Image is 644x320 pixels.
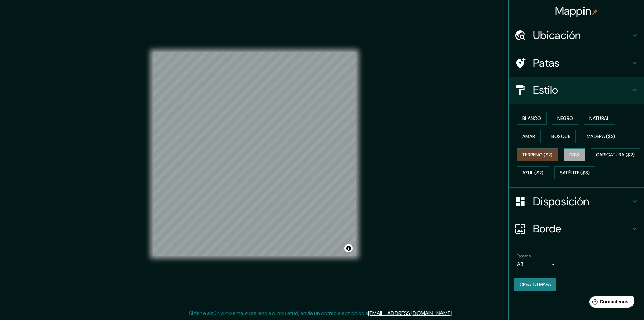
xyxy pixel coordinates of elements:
[587,133,615,140] font: Madera ($2)
[454,309,455,317] font: .
[592,9,598,15] img: pin-icon.png
[554,166,595,179] button: Satélite ($3)
[509,215,644,242] div: Borde
[514,278,556,291] button: Crea tu mapa
[509,77,644,104] div: Estilo
[509,22,644,49] div: Ubicación
[533,56,560,70] font: Patas
[596,152,635,158] font: Caricatura ($2)
[533,221,562,236] font: Borde
[344,244,353,252] button: Activar o desactivar atribución
[522,152,553,158] font: Terreno ($2)
[555,4,591,18] font: Mappin
[517,148,558,161] button: Terreno ($2)
[533,83,558,97] font: Estilo
[509,188,644,215] div: Disposición
[591,148,640,161] button: Caricatura ($2)
[589,115,610,121] font: Natural
[189,310,368,317] font: Si tiene algún problema, sugerencia o inquietud, envíe un correo electrónico a
[533,28,581,42] font: Ubicación
[581,130,620,143] button: Madera ($2)
[522,170,544,176] font: Azul ($2)
[517,259,557,270] div: A3
[569,152,579,158] font: Gris
[584,294,637,313] iframe: Lanzador de widgets de ayuda
[552,112,579,125] button: Negro
[533,194,589,209] font: Disposición
[509,49,644,77] div: Patas
[368,310,452,317] a: [EMAIL_ADDRESS][DOMAIN_NAME]
[584,112,615,125] button: Natural
[452,310,453,317] font: .
[517,130,541,143] button: Amar
[522,115,541,121] font: Blanco
[551,133,570,140] font: Bosque
[517,261,523,268] font: A3
[560,170,590,176] font: Satélite ($3)
[517,253,531,259] font: Tamaño
[517,166,549,179] button: Azul ($2)
[153,52,356,256] canvas: Mapa
[546,130,576,143] button: Bosque
[453,309,454,317] font: .
[564,148,585,161] button: Gris
[517,112,547,125] button: Blanco
[520,281,551,287] font: Crea tu mapa
[557,115,573,121] font: Negro
[522,133,535,140] font: Amar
